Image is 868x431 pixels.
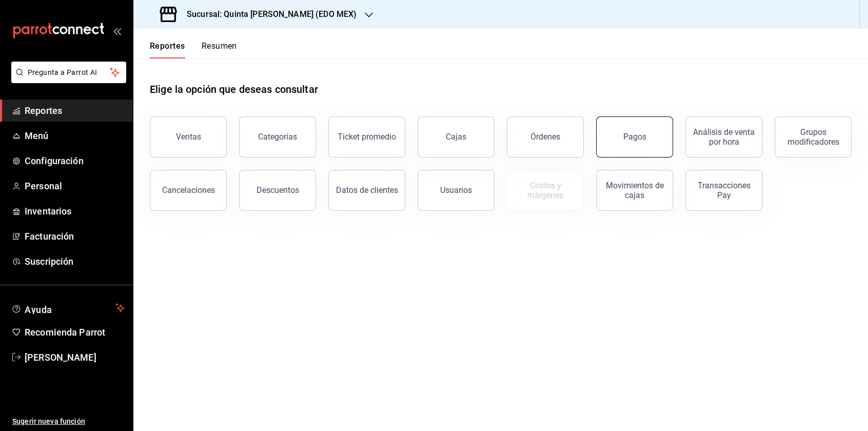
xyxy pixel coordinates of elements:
[257,185,299,195] div: Descuentos
[239,170,316,211] button: Descuentos
[11,62,126,83] button: Pregunta a Parrot AI
[150,82,318,97] h1: Elige la opción que deseas consultar
[25,350,125,364] span: [PERSON_NAME]
[25,229,125,243] span: Facturación
[685,170,762,211] button: Transacciones Pay
[328,170,405,211] button: Datos de clientes
[507,170,584,211] button: Contrata inventarios para ver este reporte
[446,132,466,142] div: Cajas
[7,74,126,85] a: Pregunta a Parrot AI
[25,325,125,339] span: Recomienda Parrot
[25,254,125,268] span: Suscripción
[25,104,125,117] span: Reportes
[150,41,185,58] button: Reportes
[514,181,577,200] div: Costos y márgenes
[12,416,125,427] span: Sugerir nueva función
[440,185,472,195] div: Usuarios
[685,116,762,158] button: Análisis de venta por hora
[28,67,110,78] span: Pregunta a Parrot AI
[596,170,673,211] button: Movimientos de cajas
[692,127,756,147] div: Análisis de venta por hora
[781,127,845,147] div: Grupos modificadores
[150,116,227,158] button: Ventas
[418,116,495,158] button: Cajas
[338,132,396,142] div: Ticket promedio
[25,129,125,143] span: Menú
[775,116,852,158] button: Grupos modificadores
[179,8,357,21] h3: Sucursal: Quinta [PERSON_NAME] (EDO MEX)
[507,116,584,158] button: Órdenes
[418,170,495,211] button: Usuarios
[596,116,673,158] button: Pagos
[258,132,297,142] div: Categorías
[150,170,227,211] button: Cancelaciones
[328,116,405,158] button: Ticket promedio
[25,302,111,314] span: Ayuda
[25,204,125,218] span: Inventarios
[530,132,560,142] div: Órdenes
[176,132,201,142] div: Ventas
[25,154,125,168] span: Configuración
[162,185,215,195] div: Cancelaciones
[336,185,398,195] div: Datos de clientes
[150,41,237,58] div: navigation tabs
[239,116,316,158] button: Categorías
[25,179,125,193] span: Personal
[202,41,237,58] button: Resumen
[692,181,756,200] div: Transacciones Pay
[603,181,666,200] div: Movimientos de cajas
[113,27,121,35] button: open_drawer_menu
[623,132,646,142] div: Pagos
